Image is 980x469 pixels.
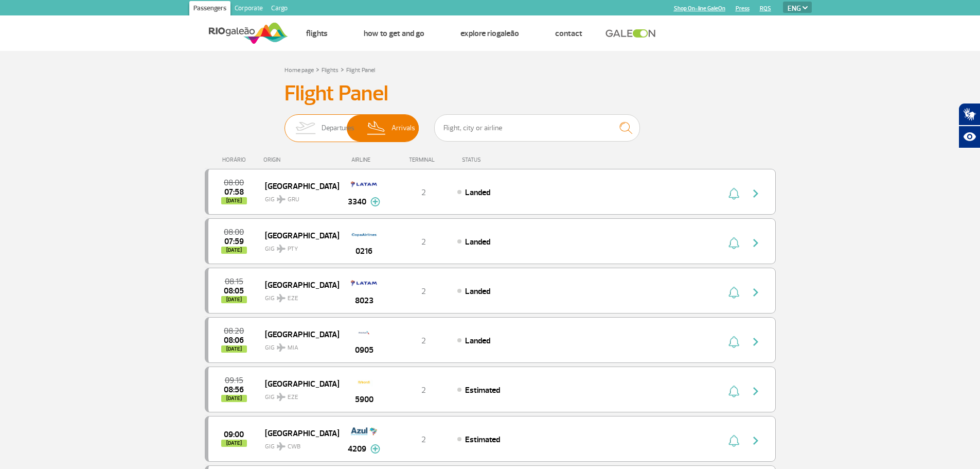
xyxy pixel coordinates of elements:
[421,435,426,445] span: 2
[555,28,582,39] a: Contact
[316,63,319,75] a: >
[221,247,247,254] span: [DATE]
[265,288,331,303] span: GIG
[346,66,375,74] a: Flight Panel
[355,294,373,307] span: 8023
[189,1,230,18] a: Passengers
[728,435,739,447] img: sino-painel-voo.svg
[728,237,739,249] img: sino-painel-voo.svg
[265,338,331,353] span: GIG
[265,179,331,193] span: [GEOGRAPHIC_DATA]
[224,179,244,186] span: 2025-08-28 08:00:00
[224,386,244,393] span: 2025-08-28 08:56:00
[674,5,725,12] a: Shop On-line GaleOn
[348,196,366,208] span: 3340
[263,157,338,163] div: ORIGIN
[364,28,424,39] a: How to get and go
[288,195,299,204] span: GRU
[750,435,762,447] img: seta-direita-painel-voo.svg
[265,437,331,451] span: GIG
[355,245,372,257] span: 0216
[421,385,426,395] span: 2
[265,229,331,242] span: [GEOGRAPHIC_DATA]
[465,435,500,445] span: Estimated
[288,393,298,402] span: EZE
[277,343,286,352] img: destiny_airplane.svg
[465,385,500,395] span: Estimated
[288,343,298,353] span: MIA
[265,327,331,341] span: [GEOGRAPHIC_DATA]
[224,431,244,438] span: 2025-08-28 09:00:00
[322,66,338,74] a: Flights
[277,442,286,450] img: destiny_airplane.svg
[390,157,457,163] div: TERMINAL
[421,336,426,346] span: 2
[265,387,331,402] span: GIG
[265,426,331,440] span: [GEOGRAPHIC_DATA]
[465,187,490,198] span: Landed
[225,278,243,285] span: 2025-08-28 08:15:00
[391,115,415,142] span: Arrivals
[306,28,328,39] a: Flights
[208,157,264,163] div: HORÁRIO
[434,114,640,142] input: Flight, city or airline
[362,115,392,142] img: slider-desembarque
[457,157,541,163] div: STATUS
[750,385,762,397] img: seta-direita-painel-voo.svg
[267,1,292,18] a: Cargo
[460,28,519,39] a: Explore RIOgaleão
[288,442,300,451] span: CWB
[728,286,739,299] img: sino-painel-voo.svg
[224,229,244,236] span: 2025-08-28 08:00:00
[230,1,267,18] a: Corporate
[465,237,490,247] span: Landed
[224,188,244,196] span: 2025-08-28 07:58:36
[736,5,750,12] a: Press
[728,336,739,348] img: sino-painel-voo.svg
[421,187,426,198] span: 2
[224,327,244,335] span: 2025-08-28 08:20:00
[224,337,244,344] span: 2025-08-28 08:06:00
[348,443,366,455] span: 4209
[284,81,696,107] h3: Flight Panel
[277,195,286,203] img: destiny_airplane.svg
[221,395,247,402] span: [DATE]
[750,336,762,348] img: seta-direita-painel-voo.svg
[750,286,762,299] img: seta-direita-painel-voo.svg
[288,294,298,303] span: EZE
[338,157,390,163] div: AIRLINE
[277,294,286,302] img: destiny_airplane.svg
[265,278,331,291] span: [GEOGRAPHIC_DATA]
[265,377,331,390] span: [GEOGRAPHIC_DATA]
[958,103,980,148] div: Plugin de acessibilidade da Hand Talk.
[958,126,980,148] button: Abrir recursos assistivos.
[277,393,286,401] img: destiny_airplane.svg
[224,238,244,245] span: 2025-08-28 07:59:00
[370,444,380,454] img: mais-info-painel-voo.svg
[355,344,373,356] span: 0905
[370,197,380,206] img: mais-info-painel-voo.svg
[958,103,980,126] button: Abrir tradutor de língua de sinais.
[265,189,331,204] span: GIG
[322,115,354,142] span: Departures
[421,237,426,247] span: 2
[277,245,286,253] img: destiny_airplane.svg
[221,345,247,353] span: [DATE]
[224,287,244,294] span: 2025-08-28 08:05:00
[728,187,739,200] img: sino-painel-voo.svg
[341,63,344,75] a: >
[265,239,331,254] span: GIG
[221,296,247,303] span: [DATE]
[760,5,771,12] a: RQS
[284,66,314,74] a: Home page
[289,115,322,142] img: slider-embarque
[221,440,247,447] span: [DATE]
[465,286,490,297] span: Landed
[421,286,426,297] span: 2
[750,187,762,200] img: seta-direita-painel-voo.svg
[750,237,762,249] img: seta-direita-painel-voo.svg
[355,393,373,406] span: 5900
[465,336,490,346] span: Landed
[728,385,739,397] img: sino-painel-voo.svg
[288,245,298,254] span: PTY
